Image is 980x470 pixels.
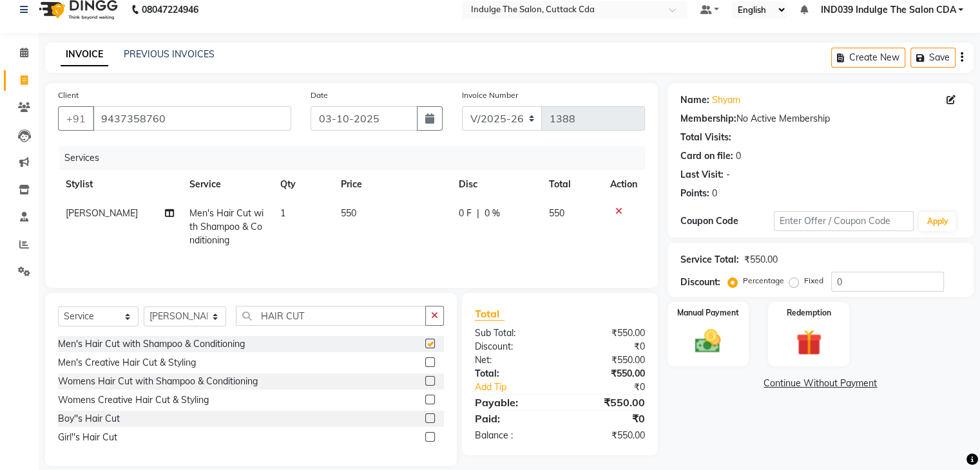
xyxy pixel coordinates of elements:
div: Discount: [465,340,560,353]
label: Percentage [743,275,784,287]
a: PREVIOUS INVOICES [124,48,215,60]
label: Invoice Number [462,89,518,101]
span: Men's Hair Cut with Shampoo & Conditioning [189,207,264,246]
div: Card on file: [680,149,733,163]
div: Services [59,146,655,170]
img: _cash.svg [687,326,729,356]
div: 0 [712,187,717,200]
div: Service Total: [680,253,739,267]
div: 0 [736,149,741,163]
th: Qty [273,170,333,199]
div: Net: [465,353,560,367]
div: Men's Hair Cut with Shampoo & Conditioning [58,337,245,351]
span: | [477,207,479,220]
input: Enter Offer / Coupon Code [774,211,914,231]
th: Stylist [58,170,182,199]
div: Sub Total: [465,326,560,340]
div: Total: [465,367,560,381]
img: _gift.svg [788,326,830,359]
div: Discount: [680,276,720,289]
th: Service [182,170,273,199]
div: Womens Creative Hair Cut & Styling [58,393,209,407]
div: Men's Creative Hair Cut & Styling [58,356,196,370]
span: 550 [341,207,356,219]
a: Continue Without Payment [670,377,971,390]
th: Disc [451,170,541,199]
div: Coupon Code [680,214,774,228]
div: Total Visits: [680,131,731,144]
div: ₹550.00 [560,326,655,340]
div: ₹550.00 [744,253,778,267]
div: Girl''s Hair Cut [58,431,117,444]
div: ₹0 [560,340,655,353]
div: Boy''s Hair Cut [58,412,120,426]
span: 0 F [459,207,472,220]
div: Name: [680,93,709,107]
div: No Active Membership [680,112,961,126]
div: Balance : [465,429,560,442]
label: Client [58,89,79,101]
label: Date [311,89,328,101]
span: [PERSON_NAME] [66,207,138,219]
span: IND039 Indulge The Salon CDA [820,3,956,17]
th: Price [333,170,451,199]
span: Total [475,307,504,321]
a: Shyam [712,93,740,107]
div: Membership: [680,112,736,126]
th: Total [541,170,602,199]
div: Points: [680,187,709,200]
input: Search or Scan [236,306,425,326]
a: INVOICE [61,43,108,66]
button: Apply [919,212,956,231]
button: +91 [58,106,94,131]
button: Save [910,48,956,68]
button: Create New [831,48,905,68]
label: Redemption [787,307,831,319]
div: ₹550.00 [560,353,655,367]
div: ₹0 [575,381,654,394]
div: ₹0 [560,411,655,426]
div: Payable: [465,395,560,410]
div: - [726,168,730,182]
div: ₹550.00 [560,429,655,442]
span: 1 [280,207,285,219]
span: 550 [549,207,564,219]
th: Action [602,170,645,199]
span: 0 % [485,207,500,220]
div: Paid: [465,411,560,426]
div: Womens Hair Cut with Shampoo & Conditioning [58,375,258,388]
label: Manual Payment [677,307,739,319]
div: ₹550.00 [560,367,655,381]
div: ₹550.00 [560,395,655,410]
a: Add Tip [465,381,575,394]
input: Search by Name/Mobile/Email/Code [93,106,291,131]
label: Fixed [804,275,823,287]
div: Last Visit: [680,168,724,182]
